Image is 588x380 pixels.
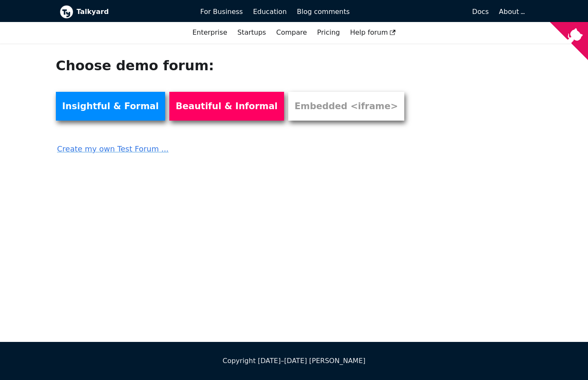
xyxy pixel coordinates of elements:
[60,5,189,19] a: Talkyard logoTalkyard
[312,25,345,40] a: Pricing
[288,92,404,121] a: Embedded <iframe>
[77,6,189,17] b: Talkyard
[200,8,243,16] span: For Business
[248,5,292,19] a: Education
[292,5,355,19] a: Blog comments
[60,355,529,366] div: Copyright [DATE]–[DATE] [PERSON_NAME]
[60,5,73,19] img: Talkyard logo
[276,28,307,36] a: Compare
[345,25,401,40] a: Help forum
[195,5,248,19] a: For Business
[499,8,524,16] a: About
[297,8,350,16] span: Blog comments
[56,92,165,121] a: Insightful & Formal
[187,25,232,40] a: Enterprise
[350,28,396,36] span: Help forum
[232,25,271,40] a: Startups
[56,57,434,74] h1: Choose demo forum:
[56,137,434,155] a: Create my own Test Forum ...
[355,5,494,19] a: Docs
[169,92,284,121] a: Beautiful & Informal
[253,8,287,16] span: Education
[472,8,489,16] span: Docs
